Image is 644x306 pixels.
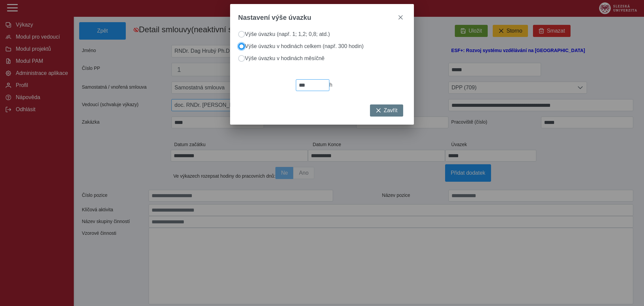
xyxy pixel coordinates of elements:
button: close [395,12,406,23]
button: Zavřít [370,104,403,117]
span: Zavřít [384,107,397,114]
span: Nastavení výše úvazku [238,14,311,21]
label: Výše úvazku v hodinách měsíčně [245,55,324,61]
span: h [329,82,332,88]
label: Výše úvazku (např. 1; 1,2; 0,8; atd.) [245,31,330,37]
label: Výše úvazku v hodinách celkem (např. 300 hodin) [245,43,364,49]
